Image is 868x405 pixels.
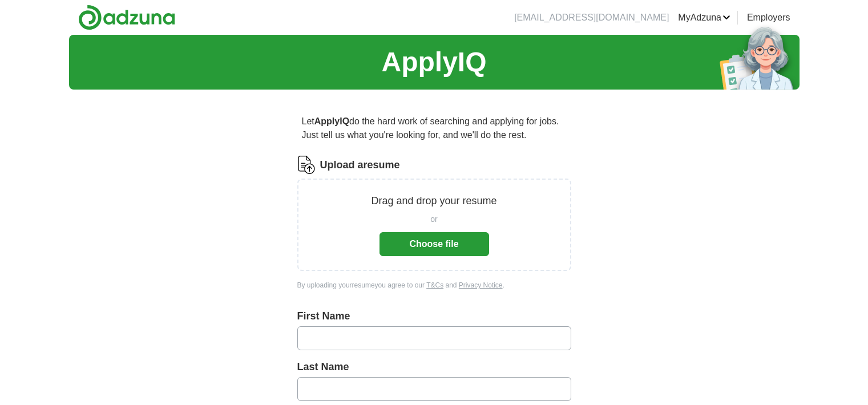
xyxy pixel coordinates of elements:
[514,11,669,25] li: [EMAIL_ADDRESS][DOMAIN_NAME]
[371,193,496,209] p: Drag and drop your resume
[380,232,489,256] button: Choose file
[297,110,571,147] p: Let do the hard work of searching and applying for jobs. Just tell us what you're looking for, an...
[314,116,349,126] strong: ApplyIQ
[78,5,175,30] img: Adzuna logo
[747,11,790,25] a: Employers
[426,281,443,289] a: T&Cs
[297,359,571,375] label: Last Name
[381,42,486,83] h1: ApplyIQ
[678,11,730,25] a: MyAdzuna
[297,280,571,290] div: By uploading your resume you agree to our and .
[430,213,437,225] span: or
[297,156,316,174] img: CV Icon
[459,281,503,289] a: Privacy Notice
[297,309,571,324] label: First Name
[320,157,400,173] label: Upload a resume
